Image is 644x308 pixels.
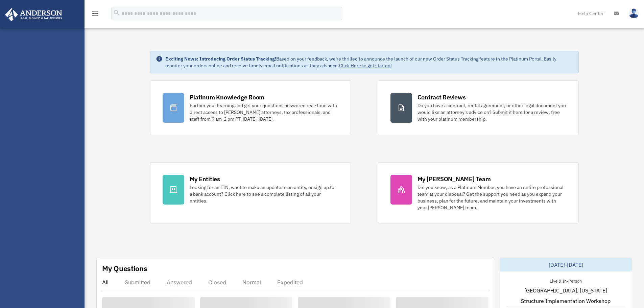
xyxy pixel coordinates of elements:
img: User Pic [629,8,639,18]
div: My [PERSON_NAME] Team [418,175,491,183]
span: Structure Implementation Workshop [521,297,611,305]
a: Platinum Knowledge Room Further your learning and get your questions answered real-time with dire... [150,80,351,135]
div: Platinum Knowledge Room [190,93,265,101]
div: Based on your feedback, we're thrilled to announce the launch of our new Order Status Tracking fe... [165,55,573,69]
div: Answered [167,279,192,286]
a: menu [91,12,99,18]
a: My Entities Looking for an EIN, want to make an update to an entity, or sign up for a bank accoun... [150,162,351,223]
div: [DATE]-[DATE] [500,258,632,271]
strong: Exciting News: Introducing Order Status Tracking! [165,56,276,62]
div: Do you have a contract, rental agreement, or other legal document you would like an attorney's ad... [418,102,566,122]
span: [GEOGRAPHIC_DATA], [US_STATE] [524,286,607,294]
a: Contract Reviews Do you have a contract, rental agreement, or other legal document you would like... [378,80,579,135]
div: Normal [242,279,261,286]
i: menu [91,9,99,18]
div: Closed [208,279,226,286]
div: Live & In-Person [544,277,587,284]
div: Submitted [125,279,150,286]
div: Further your learning and get your questions answered real-time with direct access to [PERSON_NAM... [190,102,338,122]
a: My [PERSON_NAME] Team Did you know, as a Platinum Member, you have an entire professional team at... [378,162,579,223]
div: My Questions [102,263,147,274]
div: Contract Reviews [418,93,466,101]
img: Anderson Advisors Platinum Portal [3,8,64,21]
div: Did you know, as a Platinum Member, you have an entire professional team at your disposal? Get th... [418,184,566,211]
div: Looking for an EIN, want to make an update to an entity, or sign up for a bank account? Click her... [190,184,338,204]
div: Expedited [277,279,303,286]
div: All [102,279,109,286]
div: My Entities [190,175,220,183]
i: search [113,9,120,17]
a: Click Here to get started! [339,63,392,69]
